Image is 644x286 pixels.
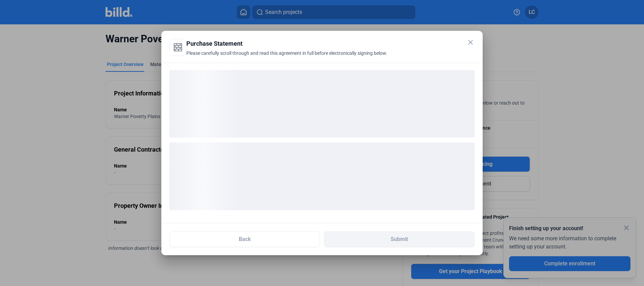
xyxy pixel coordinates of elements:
div: Purchase Statement [169,39,458,48]
div: Please carefully scroll through and read this agreement in full before electronically signing below. [169,50,458,65]
button: Submit [324,232,475,247]
button: Back [169,232,320,247]
div: loading [169,142,475,210]
mat-icon: close [466,38,475,46]
div: loading [169,70,475,138]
